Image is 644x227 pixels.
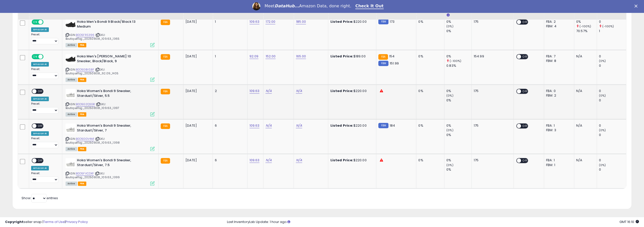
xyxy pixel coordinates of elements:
div: FBA: 1 [546,123,570,128]
span: OFF [521,20,529,24]
div: 0% [446,54,471,59]
a: 109.63 [250,19,260,24]
small: Avg BB Share. [446,13,449,17]
b: Listed Price: [330,54,353,59]
div: FBA: 2 [546,19,570,24]
span: 2025-09-12 16:10 GMT [619,219,639,224]
a: B0D5GGV4M1 [76,137,94,141]
small: FBM [378,19,388,24]
span: OFF [521,89,529,94]
div: ASIN: [66,19,155,47]
span: ON [32,20,38,24]
div: Preset: [31,137,58,148]
span: | SKU: BoutiqueTag_20250808_109.63_1365 [66,33,119,40]
div: Amazon AI [31,166,49,170]
small: (0%) [446,24,453,28]
span: | SKU: BoutiqueTag_20250808_109.63_1399 [66,171,120,179]
span: FBA [78,181,87,186]
small: (0%) [446,94,453,98]
span: OFF [521,124,529,128]
span: FBA [78,147,87,151]
div: 0% [446,98,471,103]
b: Hoka Women's Bondi 9 Sneaker, Stardust/Silver, 7.5 [77,158,138,169]
div: ASIN: [66,89,155,116]
a: N/A [296,123,302,128]
b: Hoka Women's Bondi 9 Sneaker, Stardust/Silver, 5.5 [77,89,138,99]
i: DataHub... [275,4,299,8]
img: Profile image for Georgie [252,2,260,10]
div: ASIN: [66,123,155,150]
a: N/A [265,158,272,163]
div: 0 [599,98,626,103]
div: 0% [446,19,471,24]
b: Listed Price: [330,88,353,93]
div: 0% [418,158,440,163]
a: B0D5G2QSGR [76,102,95,106]
small: (0%) [446,163,453,167]
div: 0% [418,54,440,59]
div: $220.00 [330,158,372,163]
span: 184 [390,123,395,128]
small: FBA [378,54,388,60]
small: FBA [161,158,170,164]
span: All listings currently available for purchase on Amazon [66,147,77,151]
div: FBA: 7 [546,54,570,59]
small: (-100%) [602,24,614,28]
img: 316WFgXFszL._SL40_.jpg [66,19,76,30]
span: All listings currently available for purchase on Amazon [66,181,77,186]
b: Hoka Men's [PERSON_NAME] 10 Sneaker, Black/Black, 9 [77,54,138,65]
div: Amazon AI [31,62,49,66]
div: Amazon AI [31,27,49,32]
div: Preset: [31,102,58,113]
a: 165.00 [296,54,306,59]
span: | SKU: BoutiqueTag_20250808_109.63_1398 [66,137,120,144]
a: N/A [265,88,272,94]
small: (0%) [599,94,606,98]
div: 0 [599,89,626,93]
div: 154.99 [474,54,510,59]
a: Check It Out [355,4,384,9]
div: N/A [576,54,593,59]
div: [DATE] [185,89,206,93]
a: 92.09 [250,54,259,59]
a: Privacy Policy [66,219,88,224]
div: 0 [599,158,626,163]
b: Hoka Women's Bondi 9 Sneaker, Stardust/Silver, 7 [77,123,138,134]
div: [DATE] [185,54,206,59]
span: | SKU: BoutiqueTag_20250808_109.63_1397 [66,102,119,110]
small: (-100%) [450,59,461,63]
div: 175 [474,158,510,163]
div: 175 [474,19,510,24]
div: Preset: [31,67,58,79]
div: [DATE] [185,158,206,163]
div: seller snap | | [5,220,88,224]
span: Show: entries [22,196,58,200]
a: B0D5FRS396 [76,33,95,37]
div: 0 [599,133,626,137]
a: 109.63 [250,158,260,163]
small: FBM [378,61,388,66]
small: FBA [161,19,170,25]
div: FBM: 2 [546,93,570,98]
div: ASIN: [66,54,155,81]
div: Amazon AI [31,97,49,101]
span: OFF [43,20,51,24]
span: FBA [78,112,87,117]
div: 0 [599,167,626,172]
div: Amazon AI [31,131,49,136]
small: (0%) [599,163,606,167]
div: [DATE] [185,123,206,128]
small: FBA [161,54,170,60]
img: 315oY26xOUL._SL40_.jpg [66,89,76,99]
div: 0% [446,123,471,128]
div: ASIN: [66,158,155,185]
div: $220.00 [330,19,372,24]
span: OFF [521,158,529,163]
span: FBA [78,43,87,47]
div: FBA: 0 [546,89,570,93]
div: FBM: 1 [546,163,570,167]
div: 6 [215,158,243,163]
span: OFF [36,158,45,163]
div: 0 [599,19,626,24]
b: Listed Price: [330,158,353,163]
